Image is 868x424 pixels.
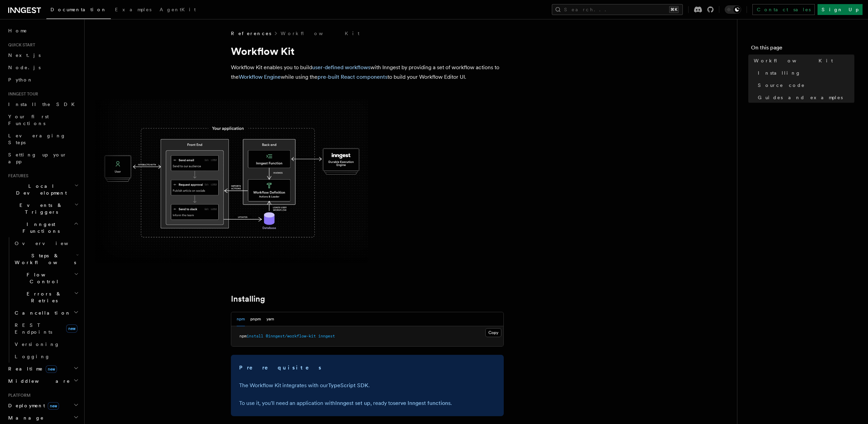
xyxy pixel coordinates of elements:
strong: Prerequisites [239,364,322,371]
a: pre-built React components [318,74,387,80]
a: AgentKit [156,2,200,18]
button: Search...⌘K [552,4,683,15]
a: Contact sales [752,4,815,15]
a: Versioning [12,338,80,350]
span: new [66,324,77,333]
a: REST Endpointsnew [12,319,80,338]
button: Steps & Workflows [12,249,80,269]
span: Node.js [8,65,41,70]
span: Inngest tour [5,91,38,97]
span: new [46,365,57,373]
span: Workflow Kit [754,57,833,64]
div: Inngest Functions [5,237,80,363]
span: Quick start [5,42,35,48]
p: To use it, you'll need an application with , ready to . [239,398,496,408]
button: Cancellation [12,307,80,319]
a: Documentation [46,2,111,19]
button: Toggle dark mode [725,5,741,14]
span: Logging [15,354,50,359]
a: Overview [12,237,80,249]
a: Installing [755,67,854,79]
a: Home [5,25,80,37]
p: Workflow Kit enables you to build with Inngest by providing a set of workflow actions to the whil... [231,63,504,82]
span: Events & Triggers [5,202,74,215]
span: Local Development [5,183,74,196]
span: Cancellation [12,309,71,316]
button: pnpm [250,312,261,326]
span: Flow Control [12,271,74,285]
span: Manage [5,414,44,421]
span: Setting up your app [8,152,67,164]
button: npm [237,312,245,326]
a: Source code [755,79,854,91]
span: Guides and examples [758,94,843,101]
button: Middleware [5,375,80,387]
span: Home [8,27,27,34]
span: Errors & Retries [12,290,74,304]
a: Next.js [5,49,80,61]
a: Inngest set up [335,400,370,406]
a: Logging [12,350,80,363]
span: @inngest/workflow-kit [266,334,316,338]
a: user-defined workflows [312,64,370,71]
h1: Workflow Kit [231,45,504,57]
span: REST Endpoints [15,322,52,335]
a: Node.js [5,61,80,74]
span: Your first Functions [8,114,49,126]
button: yarn [266,312,274,326]
a: Examples [111,2,156,18]
span: Steps & Workflows [12,252,76,266]
span: inngest [318,334,335,338]
span: Python [8,77,33,82]
span: new [48,402,59,410]
span: npm [239,334,247,338]
span: Realtime [5,365,57,372]
a: Install the SDK [5,98,80,110]
a: Workflow Kit [751,55,854,67]
span: Documentation [50,7,107,12]
kbd: ⌘K [669,6,679,13]
a: Guides and examples [755,91,854,104]
a: Setting up your app [5,149,80,168]
a: serve Inngest functions [393,400,451,406]
button: Errors & Retries [12,288,80,307]
span: Inngest Functions [5,221,74,234]
a: Workflow Engine [239,74,281,80]
span: Installing [758,70,801,76]
span: Examples [115,7,151,12]
span: Overview [15,241,85,246]
button: Flow Control [12,269,80,288]
button: Events & Triggers [5,199,80,218]
span: Leveraging Steps [8,133,66,145]
a: Sign Up [818,4,863,15]
button: Local Development [5,180,80,199]
a: Leveraging Steps [5,130,80,149]
span: install [247,334,263,338]
img: The Workflow Kit provides a Workflow Engine to compose workflow actions on the back end and a set... [95,100,368,263]
a: Python [5,74,80,86]
span: Source code [758,82,805,89]
p: The Workflow Kit integrates with our . [239,381,496,390]
a: Workflow Kit [281,30,359,37]
button: Manage [5,412,80,424]
span: Deployment [5,402,59,409]
button: Realtimenew [5,363,80,375]
span: Middleware [5,378,70,384]
span: Platform [5,393,31,398]
button: Inngest Functions [5,218,80,237]
a: Your first Functions [5,110,80,130]
button: Copy [485,328,501,337]
button: Deploymentnew [5,399,80,412]
a: Installing [231,294,265,304]
span: Install the SDK [8,102,79,107]
span: AgentKit [160,7,196,12]
a: TypeScript SDK [328,382,368,389]
h4: On this page [751,44,854,55]
span: Features [5,173,28,179]
span: Next.js [8,52,41,58]
span: References [231,30,271,37]
span: Versioning [15,342,60,347]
